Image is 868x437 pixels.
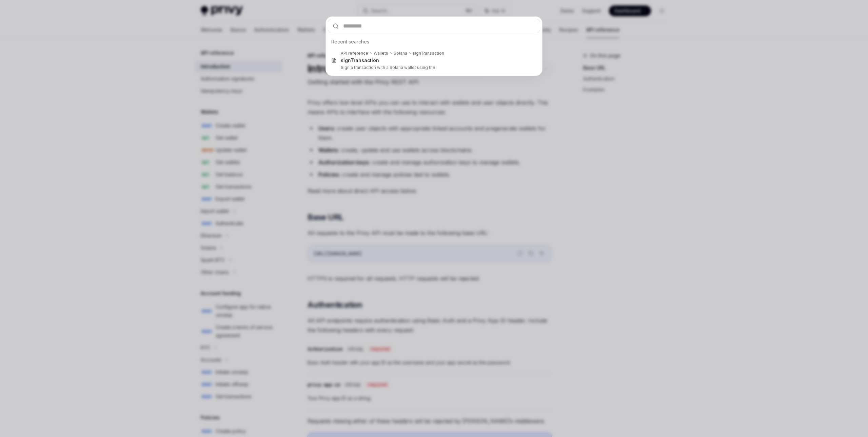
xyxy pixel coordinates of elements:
[341,65,526,70] p: Sign a transaction with a Solana wallet using the
[374,51,388,56] div: Wallets
[394,51,407,56] div: Solana
[341,51,368,56] div: API reference
[413,51,444,56] div: signTransaction
[341,57,379,63] div: Transaction
[341,57,351,63] b: sign
[331,38,369,45] span: Recent searches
